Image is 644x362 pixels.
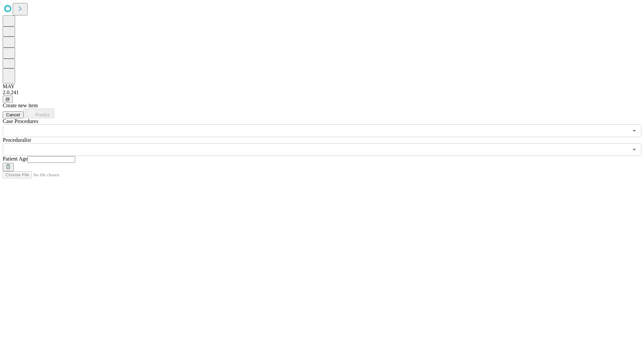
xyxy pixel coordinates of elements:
[630,126,639,135] button: Open
[3,103,38,108] span: Create new item
[5,97,10,102] span: @
[23,109,54,118] button: Predict
[35,112,49,117] span: Predict
[3,111,23,118] button: Cancel
[3,83,641,89] div: MAY
[630,145,639,154] button: Open
[3,118,38,124] span: Scheduled Procedure
[3,96,13,103] button: @
[3,89,641,96] div: 2.0.241
[3,156,28,162] span: Patient Age
[3,137,31,143] span: Proceduralist
[6,112,20,117] span: Cancel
